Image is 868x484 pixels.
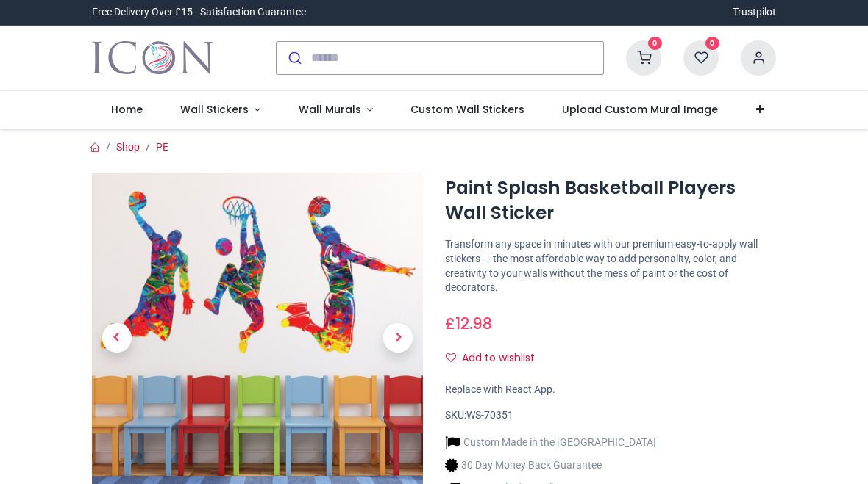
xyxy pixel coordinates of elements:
p: Transform any space in minutes with our premium easy-to-apply wall stickers — the most affordable... [445,237,776,295]
span: Next [383,323,413,353]
a: PE [156,141,168,153]
button: Add to wishlistAdd to wishlist [445,346,547,371]
div: Replace with React App. [445,383,776,397]
span: Custom Wall Stickers [410,102,524,117]
a: 0 [683,51,719,62]
a: Wall Stickers [161,91,280,129]
a: Wall Murals [280,91,392,129]
a: Trustpilot [733,5,776,20]
div: Free Delivery Over £15 - Satisfaction Guarantee [92,5,306,20]
a: Next [374,222,424,453]
span: Home [111,102,143,117]
div: SKU: [445,408,776,423]
img: Icon Wall Stickers [92,37,213,79]
span: Wall Murals [299,102,361,117]
a: Logo of Icon Wall Stickers [92,37,213,79]
li: 30 Day Money Back Guarantee [445,458,656,473]
sup: 0 [705,37,719,51]
span: Wall Stickers [180,102,249,117]
span: WS-70351 [466,409,513,421]
a: Previous [92,222,142,453]
li: Custom Made in the [GEOGRAPHIC_DATA] [445,435,656,450]
span: 12.98 [455,313,492,334]
a: Shop [116,141,140,153]
sup: 0 [648,37,662,51]
span: Previous [102,323,132,353]
i: Add to wishlist [446,353,456,363]
span: Upload Custom Mural Image [562,102,718,117]
a: 0 [626,51,661,62]
span: £ [445,313,492,334]
button: Submit [277,42,311,74]
h1: Paint Splash Basketball Players Wall Sticker [445,176,776,226]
